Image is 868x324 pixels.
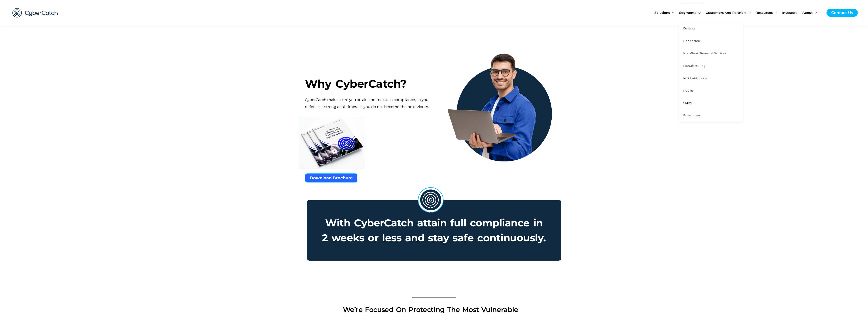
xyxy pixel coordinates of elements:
span: Download Brochure [310,176,353,180]
span: Customers and Partners [706,3,746,22]
a: Defense [679,22,743,35]
span: Enterprises [683,113,700,117]
a: Enterprises [679,109,743,122]
span: Menu Toggle [696,3,700,22]
img: CyberCatch [8,3,62,22]
nav: Site Navigation: New Main Menu [654,3,822,22]
a: Public [679,84,743,97]
h1: We’re focused on protecting the most vulnerable [307,305,554,315]
span: Menu Toggle [773,3,777,22]
a: Healthcare [679,35,743,47]
span: Resources [756,3,773,22]
a: Download Brochure [305,173,357,182]
span: Menu Toggle [670,3,674,22]
span: Investors [782,3,797,22]
span: Menu Toggle [813,3,817,22]
p: CyberCatch makes sure you attain and maintain compliance, so your defense is strong at all times,... [305,96,432,110]
h3: With CyberCatch attain full compliance in 2 weeks or less and stay safe continuously. [307,200,561,260]
a: Contact Us [826,9,858,17]
a: K-12 Institutions [679,72,743,84]
a: Investors [782,3,802,22]
span: Public [683,89,693,92]
h3: Why CyberCatch? [305,59,432,92]
span: K-12 Institutions [683,76,707,80]
span: Defense [683,26,696,30]
span: Healthcare [683,39,700,43]
span: SMBs [683,101,691,105]
a: Manufacturing [679,60,743,72]
span: About [802,3,813,22]
span: Menu Toggle [746,3,750,22]
span: Segments [679,3,696,22]
span: Non-Bank Financial Services [683,51,726,55]
a: SMBs [679,97,743,109]
span: Solutions [654,3,670,22]
span: Manufacturing [683,64,706,67]
a: Non-Bank Financial Services [679,47,743,60]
